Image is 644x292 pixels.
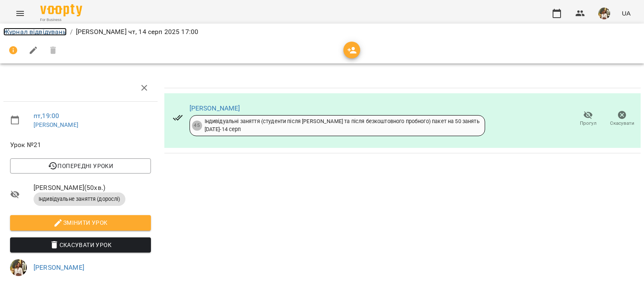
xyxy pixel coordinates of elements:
a: пт , 19:00 [34,112,59,120]
span: Урок №21 [10,140,151,150]
button: Прогул [571,107,605,131]
a: [PERSON_NAME] [190,104,240,112]
img: Voopty Logo [40,4,82,16]
span: UA [622,9,631,18]
a: [PERSON_NAME] [34,263,84,271]
a: Журнал відвідувань [3,28,67,36]
p: [PERSON_NAME] чт, 14 серп 2025 17:00 [76,27,198,37]
button: Попередні уроки [10,158,151,174]
nav: breadcrumb [3,27,641,37]
img: aea806cbca9c040a8c2344d296ea6535.jpg [10,259,27,276]
div: Індивідуальні заняття (студенти після [PERSON_NAME] та після безкоштовного пробного) пакет на 50 ... [205,118,480,133]
span: Прогул [580,120,597,127]
span: Попередні уроки [17,161,144,171]
span: Індивідуальне заняття (дорослі) [34,195,125,203]
span: For Business [40,17,82,23]
img: aea806cbca9c040a8c2344d296ea6535.jpg [598,8,610,19]
button: UA [618,5,634,21]
button: Змінити урок [10,215,151,230]
span: [PERSON_NAME] ( 50 хв. ) [34,183,151,193]
button: Скасувати [605,107,639,131]
div: 45 [192,121,202,131]
span: Скасувати Урок [17,240,144,250]
a: [PERSON_NAME] [34,121,78,128]
li: / [70,27,73,37]
button: Menu [10,3,30,24]
span: Змінити урок [17,218,144,228]
span: Скасувати [610,120,634,127]
button: Скасувати Урок [10,237,151,253]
